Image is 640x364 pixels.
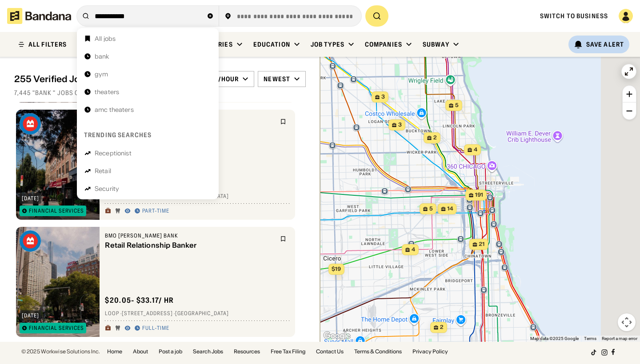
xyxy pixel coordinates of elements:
span: 21 [479,241,485,248]
a: Search Jobs [193,349,223,354]
div: Financial Services [29,208,84,214]
div: bank [95,53,109,59]
a: Switch to Business [540,12,608,20]
span: 191 [475,191,483,199]
div: Security [95,186,119,192]
a: Home [107,349,122,354]
div: 255 Verified Jobs [14,74,193,84]
div: ALL FILTERS [28,41,67,47]
div: Receptionist [95,150,132,156]
img: Bandana logotype [7,8,71,24]
div: © 2025 Workwise Solutions Inc. [21,349,100,354]
div: theaters [95,89,119,95]
span: 3 [398,121,402,129]
span: 2 [433,134,437,142]
div: All jobs [95,36,116,42]
div: Newest [264,75,290,83]
span: 5 [429,205,433,213]
a: Resources [234,349,260,354]
div: 7,445 "bank " jobs on [DOMAIN_NAME] [14,89,306,97]
div: Job Types [311,40,344,48]
span: 14 [448,205,453,213]
div: Full-time [142,325,169,332]
img: Google [322,330,352,342]
a: About [133,349,148,354]
div: $ 20.05 - $33.17 / hr [105,296,174,305]
div: [DATE] [22,313,39,318]
a: Contact Us [316,349,344,354]
div: [DATE] [22,196,39,201]
img: BMO Harris Bank logo [20,230,41,252]
a: Open this area in Google Maps (opens a new window) [322,330,352,342]
a: All jobs [80,32,215,46]
div: amc theaters [95,107,134,113]
img: BMO Harris Bank logo [20,113,41,135]
div: Financial Services [29,325,84,331]
a: Terms (opens in new tab) [584,336,596,341]
div: Retail Relationship Banker [105,241,275,249]
a: Free Tax Filing [271,349,305,354]
div: Companies [365,40,402,48]
div: Subway [423,40,449,48]
a: Privacy Policy [412,349,448,354]
span: 5 [455,102,459,109]
a: Report a map error [602,336,637,341]
span: 4 [412,246,415,253]
div: Save Alert [586,40,624,48]
span: 2 [440,324,444,331]
div: Loop · [STREET_ADDRESS] · [GEOGRAPHIC_DATA] [105,310,290,317]
div: grid [14,102,306,342]
div: Education [253,40,290,48]
div: gym [95,71,108,77]
div: Trending searches [84,131,152,139]
div: BMO [PERSON_NAME] Bank [105,232,275,239]
span: $19 [332,265,341,272]
div: Part-time [142,208,169,215]
span: Map data ©2025 Google [530,336,579,341]
span: 3 [381,93,385,101]
a: Terms & Conditions [354,349,402,354]
button: Map camera controls [618,313,636,331]
div: Retail [95,168,111,174]
div: /hour [218,75,239,83]
a: Post a job [159,349,182,354]
span: 4 [474,146,477,154]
